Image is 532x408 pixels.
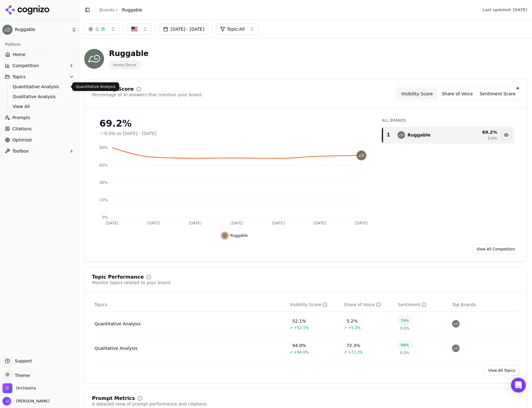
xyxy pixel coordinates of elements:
[12,74,26,80] span: Topics
[400,350,410,355] span: 0.0%
[94,321,141,327] a: Quantitative Analysis
[463,129,497,135] div: 69.2 %
[290,325,293,330] span: ↗
[382,118,514,123] div: All Brands
[122,7,142,13] span: Ruggable
[347,342,360,349] div: 72.3%
[357,151,366,160] img: ruggable
[2,135,76,145] a: Optimize
[2,146,76,156] button: Toolbox
[12,137,32,143] span: Optimize
[482,7,527,12] div: Last updated: [DATE]
[99,198,108,202] tspan: 20%
[104,130,116,137] span: 0.0%
[2,383,12,393] img: Orchestra
[437,88,477,99] button: Share of Voice
[92,92,202,98] div: Percentage of AI answers that mention your brand
[12,115,30,121] span: Prompts
[12,126,32,132] span: Citations
[2,383,36,393] button: Open organization switcher
[398,131,405,139] img: ruggable
[99,180,108,185] tspan: 40%
[13,103,67,110] span: View All
[94,345,137,351] a: Qualitative Analysis
[13,93,67,100] span: Qualitative Analysis
[348,350,363,355] span: +72.3%
[99,118,369,129] div: 69.2%
[501,130,511,140] button: Hide ruggable data
[10,92,69,101] a: Qualitative Analysis
[272,221,285,225] tspan: [DATE]
[92,87,134,92] div: Visibility Score
[222,233,227,238] img: ruggable
[92,396,135,401] div: Prompt Metrics
[511,378,526,393] div: Open Intercom Messenger
[99,145,108,150] tspan: 80%
[92,280,170,286] div: Monitor topics related to your brand
[477,88,518,99] button: Sentiment Score
[159,24,208,35] button: [DATE] - [DATE]
[2,40,76,50] div: Platform
[386,131,391,139] div: 1
[344,350,347,355] span: ↗
[473,244,519,254] a: View All Competitors
[314,221,326,225] tspan: [DATE]
[398,302,426,308] div: Sentiment
[99,163,108,167] tspan: 60%
[450,298,519,312] th: Top Brands
[92,401,207,407] div: A detailed view of prompt performance and citations
[397,88,437,99] button: Visibility Score
[452,345,460,352] img: ruggable
[84,49,104,69] img: Ruggable
[109,49,149,59] div: Ruggable
[484,366,519,375] a: View All Topics
[2,25,12,35] img: Ruggable
[92,275,144,280] div: Topic Performance
[131,26,137,32] img: US
[395,298,450,312] th: sentiment
[290,350,293,355] span: ↗
[408,132,431,138] div: Ruggable
[2,61,76,71] button: Competition
[452,302,476,308] span: Top Brands
[2,124,76,134] a: Citations
[13,51,25,58] span: Home
[2,397,50,406] button: Open user button
[94,302,108,308] span: Topics
[287,298,341,312] th: visibilityScore
[12,63,39,69] span: Competition
[227,26,245,32] span: Topic: All
[106,221,119,225] tspan: [DATE]
[294,350,309,355] span: +94.0%
[92,298,287,312] th: Topics
[347,318,358,324] div: 5.2%
[15,27,69,33] span: Ruggable
[488,136,497,141] span: 0.0%
[12,148,29,154] span: Toolbox
[230,233,248,238] span: Ruggable
[12,358,32,364] span: Support
[400,326,410,331] span: 0.0%
[398,341,412,349] div: 69%
[10,102,69,111] a: View All
[147,221,160,225] tspan: [DATE]
[76,84,116,89] p: Quantitative Analysis
[292,342,306,349] div: 94.0%
[189,221,202,225] tspan: [DATE]
[355,221,368,225] tspan: [DATE]
[398,317,412,325] div: 74%
[10,82,69,91] a: Quantitative Analysis
[290,302,327,308] div: Visibility Score
[344,325,347,330] span: ↗
[117,130,157,137] span: vs [DATE] - [DATE]
[109,61,140,69] span: Home Decor
[14,398,50,404] span: [PERSON_NAME]
[2,50,76,59] a: Home
[2,113,76,123] a: Prompts
[348,325,361,330] span: +5.2%
[92,298,519,361] div: Data table
[221,232,248,239] button: Hide ruggable data
[13,84,67,90] span: Quantitative Analysis
[16,385,36,391] span: Orchestra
